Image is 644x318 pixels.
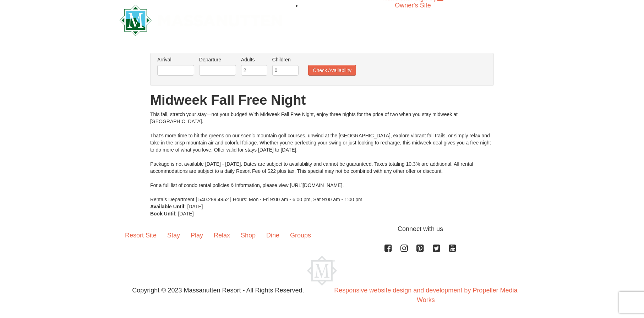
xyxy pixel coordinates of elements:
img: Massanutten Resort Logo [120,5,282,36]
label: Departure [199,56,236,63]
a: Shop [235,224,261,246]
img: Massanutten Resort Logo [307,256,337,286]
strong: Book Until: [150,211,177,216]
a: Relax [208,224,235,246]
button: Check Availability [308,65,356,76]
strong: Available Until: [150,204,186,209]
div: This fall, stretch your stay—not your budget! With Midweek Fall Free Night, enjoy three nights fo... [150,111,494,203]
label: Children [272,56,299,63]
a: Stay [162,224,185,246]
p: Copyright © 2023 Massanutten Resort - All Rights Reserved. [114,286,322,295]
a: Responsive website design and development by Propeller Media Works [334,287,517,303]
span: [DATE] [187,204,203,209]
a: Play [185,224,208,246]
label: Adults [241,56,267,63]
h1: Midweek Fall Free Night [150,93,494,107]
p: Connect with us [120,224,524,234]
label: Arrival [157,56,194,63]
a: Resort Site [120,224,162,246]
a: Groups [285,224,316,246]
span: [DATE] [178,211,194,216]
a: Dine [261,224,285,246]
a: Owner's Site [395,2,431,9]
a: Massanutten Resort [120,11,282,28]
